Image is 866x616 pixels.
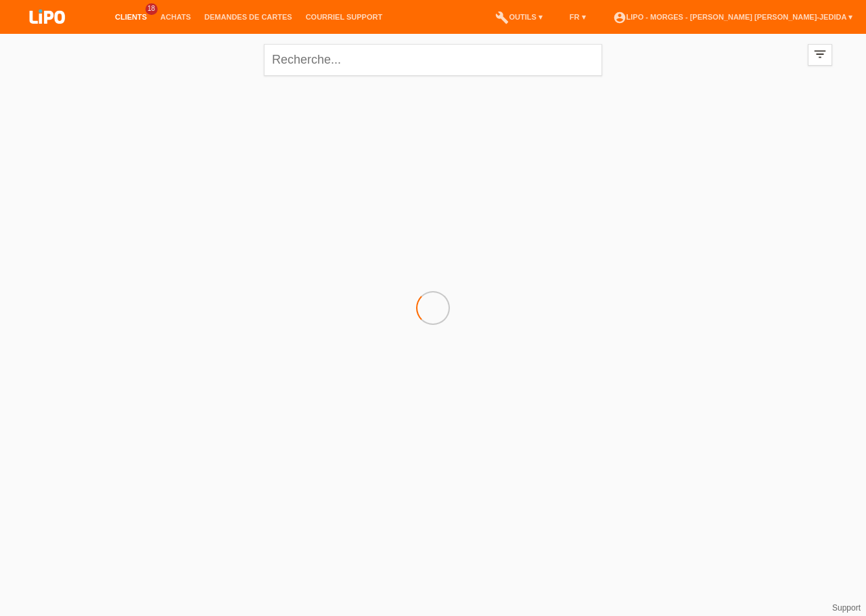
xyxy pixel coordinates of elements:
span: 18 [145,3,158,15]
a: Demandes de cartes [198,13,299,21]
a: Clients [108,13,154,21]
a: buildOutils ▾ [488,13,549,21]
a: account_circleLIPO - Morges - [PERSON_NAME] [PERSON_NAME]-Jedida ▾ [606,13,859,21]
i: build [495,11,509,24]
a: Support [832,603,861,613]
i: account_circle [613,11,626,24]
a: FR ▾ [563,13,593,21]
input: Recherche... [264,44,602,76]
i: filter_list [813,47,827,62]
a: LIPO pay [14,28,81,38]
a: Achats [154,13,198,21]
a: Courriel Support [299,13,389,21]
